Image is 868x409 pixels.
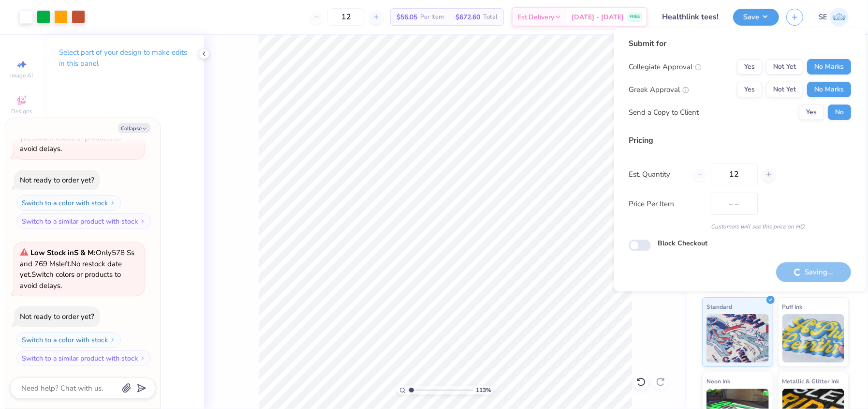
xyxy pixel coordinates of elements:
[20,175,94,185] div: Not ready to order yet?
[828,105,851,120] button: No
[782,376,839,386] span: Metallic & Glitter Ink
[11,72,33,79] span: Image AI
[327,8,365,26] input: – –
[782,314,845,363] img: Puff Ink
[658,238,707,248] label: Block Checkout
[706,314,769,363] img: Standard
[819,8,849,27] a: SE
[629,198,704,210] label: Price Per Item
[476,386,491,394] span: 113 %
[629,135,851,146] div: Pricing
[118,123,150,133] button: Collapse
[629,222,851,231] div: Customers will see this price on HQ.
[737,59,762,75] button: Yes
[629,107,699,118] div: Send a Copy to Client
[16,332,121,348] button: Switch to a color with stock
[819,12,827,23] span: SE
[517,12,554,22] span: Est. Delivery
[830,8,849,27] img: Shirley Evaleen B
[737,82,762,97] button: Yes
[706,376,730,386] span: Neon Ink
[110,200,116,206] img: Switch to a color with stock
[11,107,32,115] span: Designs
[706,302,732,312] span: Standard
[397,12,417,22] span: $56.05
[655,7,726,27] input: Untitled Design
[20,259,122,280] span: No restock date yet.
[733,9,779,26] button: Save
[630,14,640,20] span: FREE
[807,59,851,75] button: No Marks
[483,12,498,22] span: Total
[766,82,803,97] button: Not Yet
[20,312,94,321] div: Not ready to order yet?
[711,163,758,185] input: – –
[799,105,824,120] button: Yes
[629,61,702,73] div: Collegiate Approval
[140,355,146,361] img: Switch to a similar product with stock
[782,302,803,312] span: Puff Ink
[629,38,851,49] div: Submit for
[59,47,189,69] p: Select part of your design to make edits in this panel
[572,12,624,22] span: [DATE] - [DATE]
[807,82,851,97] button: No Marks
[20,248,134,290] span: Only 578 Ss and 769 Ms left. Switch colors or products to avoid delays.
[629,169,686,180] label: Est. Quantity
[766,59,803,75] button: Not Yet
[110,337,116,343] img: Switch to a color with stock
[16,195,121,211] button: Switch to a color with stock
[629,84,689,95] div: Greek Approval
[420,12,444,22] span: Per Item
[456,12,480,22] span: $672.60
[140,218,146,224] img: Switch to a similar product with stock
[16,213,151,229] button: Switch to a similar product with stock
[16,350,151,366] button: Switch to a similar product with stock
[20,122,122,143] span: No restock date yet.
[30,248,96,258] strong: Low Stock in S & M :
